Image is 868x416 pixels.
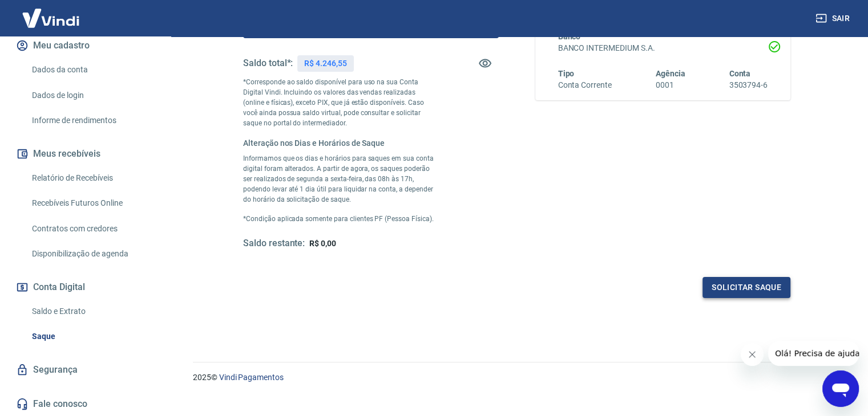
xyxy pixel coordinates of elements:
a: Contratos com credores [27,217,157,240]
a: Vindi Pagamentos [219,373,284,382]
a: Segurança [14,357,157,382]
button: Conta Digital [14,275,157,300]
a: Saldo e Extrato [27,300,157,323]
p: *Condição aplicada somente para clientes PF (Pessoa Física). [243,214,435,224]
p: 2025 © [193,372,841,384]
iframe: Botão para abrir a janela de mensagens [822,370,859,407]
p: Informamos que os dias e horários para saques em sua conta digital foram alterados. A partir de a... [243,153,435,205]
span: Olá! Precisa de ajuda? [7,8,96,17]
h6: Alteração nos Dias e Horários de Saque [243,137,435,149]
span: Tipo [558,69,575,78]
span: Agência [656,69,685,78]
a: Dados de login [27,84,157,107]
a: Dados da conta [27,58,157,81]
button: Meus recebíveis [14,141,157,166]
span: Banco [558,32,581,41]
h5: Saldo restante: [243,238,305,250]
h6: Conta Corrente [558,79,612,91]
img: Vindi [14,1,88,35]
a: Relatório de Recebíveis [27,166,157,190]
h5: Saldo total*: [243,58,293,69]
p: R$ 4.246,55 [304,58,346,70]
span: R$ 0,00 [309,239,336,248]
button: Solicitar saque [703,277,790,298]
h6: 0001 [656,79,685,91]
a: Informe de rendimentos [27,109,157,132]
button: Meu cadastro [14,33,157,58]
a: Recebíveis Futuros Online [27,191,157,215]
a: Saque [27,325,157,348]
a: Disponibilização de agenda [27,242,157,266]
span: Conta [729,69,750,78]
iframe: Fechar mensagem [741,343,764,366]
h6: 3503794-6 [729,79,768,91]
h6: BANCO INTERMEDIUM S.A. [558,42,768,54]
iframe: Mensagem da empresa [768,341,859,366]
p: *Corresponde ao saldo disponível para uso na sua Conta Digital Vindi. Incluindo os valores das ve... [243,77,435,128]
button: Sair [813,8,854,29]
